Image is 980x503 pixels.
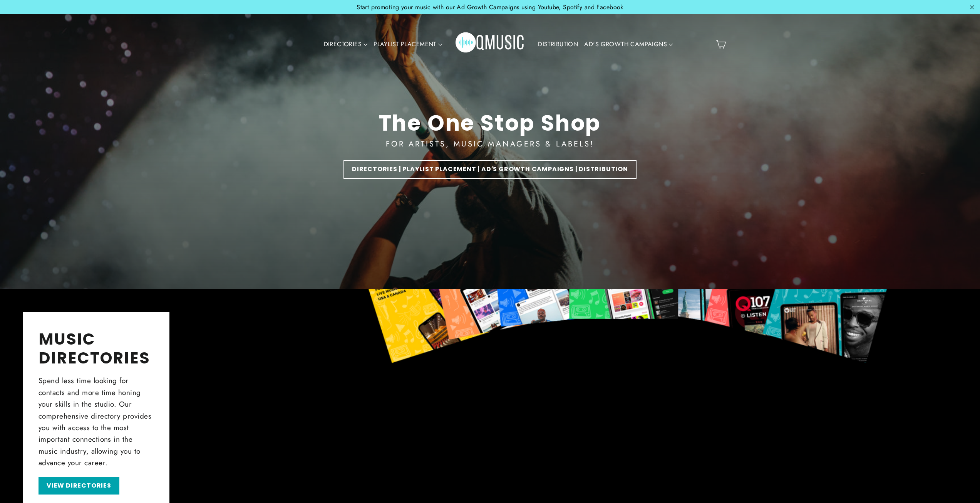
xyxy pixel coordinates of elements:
div: The One Stop Shop [379,110,601,136]
img: Q Music Promotions [456,27,525,62]
h2: MUSIC DIRECTORIES [39,330,154,367]
a: PLAYLIST PLACEMENT [370,35,445,53]
p: Spend less time looking for contacts and more time honing your skills in the studio. Our comprehe... [39,375,154,469]
div: Primary [297,22,684,67]
div: FOR ARTISTS, MUSIC MANAGERS & LABELS! [386,138,594,150]
a: DISTRIBUTION [535,35,581,53]
a: DIRECTORIES | PLAYLIST PLACEMENT | AD'S GROWTH CAMPAIGNS | DISTRIBUTION [343,160,637,179]
a: DIRECTORIES [321,35,371,53]
a: AD'S GROWTH CAMPAIGNS [581,35,676,53]
a: VIEW DIRECTORIES [39,477,119,495]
